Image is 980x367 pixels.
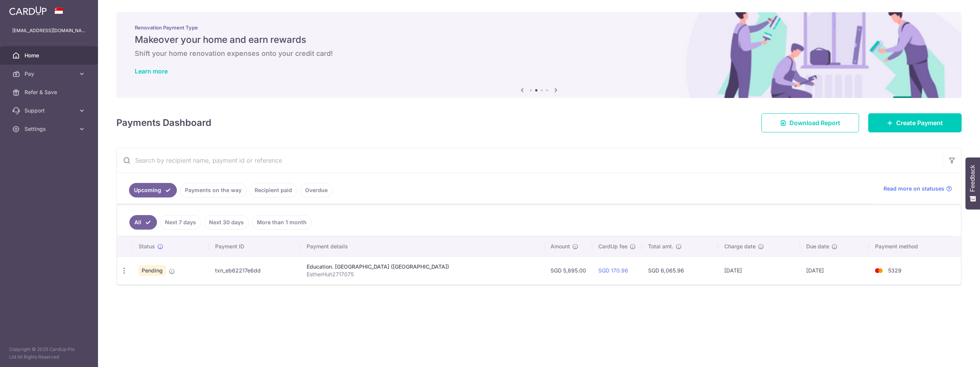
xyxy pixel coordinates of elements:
[965,157,980,209] button: Feedback - Show survey
[888,267,902,274] span: 5329
[129,215,157,230] a: All
[204,215,249,230] a: Next 30 days
[135,49,943,58] h6: Shift your home renovation expenses onto your credit card!
[884,185,944,192] span: Read more on statuses
[135,67,168,75] a: Learn more
[24,107,75,114] span: Support
[250,183,297,197] a: Recipient paid
[761,113,859,132] a: Download Report
[806,243,829,250] span: Due date
[117,148,943,173] input: Search by recipient name, payment id or reference
[24,88,75,96] span: Refer & Save
[24,125,75,133] span: Settings
[884,185,952,192] a: Read more on statuses
[544,256,592,284] td: SGD 5,895.00
[160,215,201,230] a: Next 7 days
[307,263,538,271] div: Education. [GEOGRAPHIC_DATA] ([GEOGRAPHIC_DATA])
[550,243,570,250] span: Amount
[301,237,544,256] th: Payment details
[307,271,538,278] p: EstherHuh2717075
[931,344,972,363] iframe: Opens a widget where you can find more information
[800,256,869,284] td: [DATE]
[135,24,943,31] p: Renovation Payment Type
[648,243,673,250] span: Total amt.
[598,243,627,250] span: CardUp fee
[129,183,177,197] a: Upcoming
[869,237,961,256] th: Payment method
[116,12,962,98] img: Renovation banner
[180,183,247,197] a: Payments on the way
[789,118,840,127] span: Download Report
[642,256,718,284] td: SGD 6,065.96
[969,165,976,192] span: Feedback
[252,215,312,230] a: More than 1 month
[724,243,756,250] span: Charge date
[135,34,943,46] h5: Makeover your home and earn rewards
[209,237,300,256] th: Payment ID
[871,266,887,275] img: Bank Card
[24,70,75,78] span: Pay
[12,27,86,34] p: [EMAIL_ADDRESS][DOMAIN_NAME]
[116,116,211,130] h4: Payments Dashboard
[139,265,166,276] span: Pending
[9,6,47,15] img: CardUp
[868,113,962,132] a: Create Payment
[896,118,943,127] span: Create Payment
[718,256,800,284] td: [DATE]
[24,52,75,59] span: Home
[598,267,628,274] a: SGD 170.96
[209,256,300,284] td: txn_eb62217e6dd
[139,243,155,250] span: Status
[300,183,333,197] a: Overdue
